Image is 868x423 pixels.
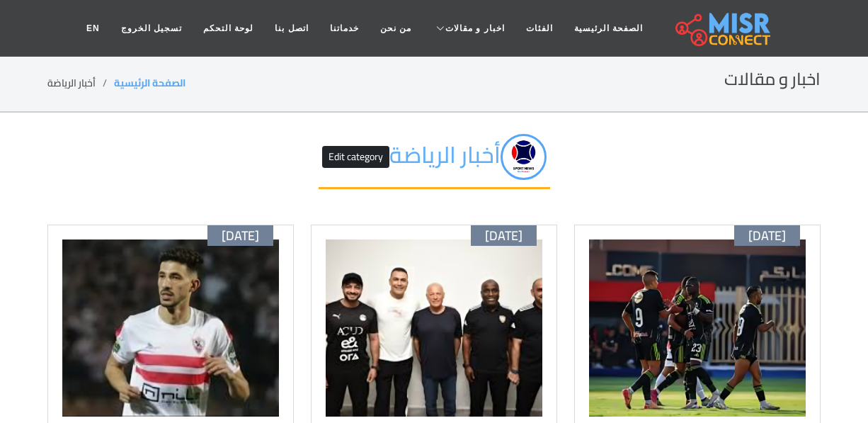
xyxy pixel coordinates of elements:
a: EN [76,15,110,42]
a: تسجيل الخروج [110,15,193,42]
a: الصفحة الرئيسية [114,74,185,92]
img: الأهلي يتصدر القيمة السوقية قبل مواجهة فاركو. [589,239,806,417]
button: Edit category [322,146,389,168]
span: [DATE] [222,228,259,244]
img: 6ID61bWmfYNJ38VrOyMM.png [501,134,547,180]
a: الفئات [515,15,564,42]
a: الصفحة الرئيسية [564,15,653,42]
h2: أخبار الرياضة [319,134,550,189]
a: اتصل بنا [264,15,319,42]
a: اخبار و مقالات [422,15,515,42]
a: من نحن [370,15,422,42]
h2: اخبار و مقالات [724,69,821,90]
span: اخبار و مقالات [445,22,505,35]
a: خدماتنا [319,15,370,42]
a: لوحة التحكم [193,15,264,42]
img: أحمد فتوح يؤدي تدريبات فردية تحت إشراف أخصائي التأهيل [62,239,279,417]
span: [DATE] [748,228,786,244]
li: أخبار الرياضة [47,76,114,91]
img: main.misr_connect [675,11,770,46]
span: [DATE] [485,228,522,244]
img: هاني أبو ريدة خلال تفقده ورشة عمل مدربي المنتخبات الوطنية بحضور وفد من الاتحاد الإماراتي. [326,239,542,417]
